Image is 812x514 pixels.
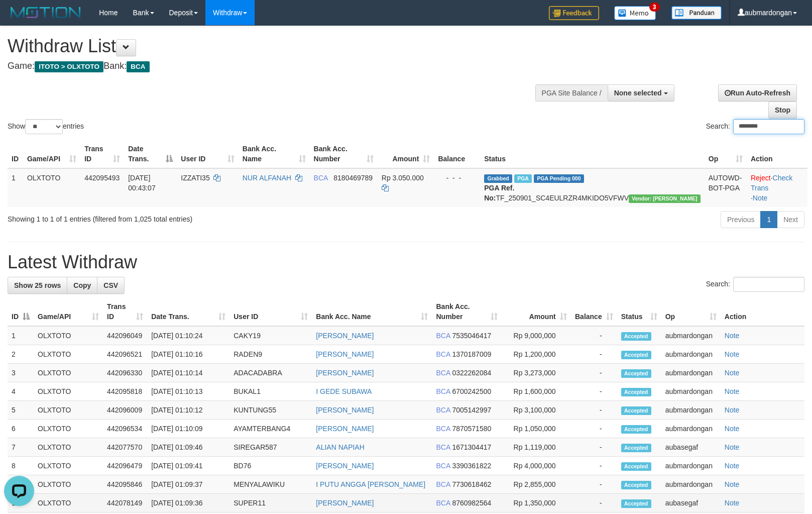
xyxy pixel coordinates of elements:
[124,140,177,168] th: Date Trans.: activate to sort column descending
[333,174,373,182] span: Copy 8180469789 to clipboard
[23,140,80,168] th: Game/API: activate to sort column ascending
[34,297,103,326] th: Game/API: activate to sort column ascending
[436,425,450,433] span: BCA
[436,387,450,395] span: BCA
[725,350,740,358] a: Note
[725,332,740,340] a: Note
[147,326,229,345] td: [DATE] 01:10:24
[84,174,120,182] span: 442095493
[649,3,660,12] span: 3
[8,5,84,20] img: MOTION_logo.png
[760,211,777,228] a: 1
[34,438,103,457] td: OLXTOTO
[8,345,34,364] td: 2
[571,297,617,326] th: Balance: activate to sort column ascending
[629,194,701,203] span: Vendor URL: https://secure4.1velocity.biz
[103,364,147,382] td: 442096330
[484,174,512,183] span: Grabbed
[571,457,617,475] td: -
[706,277,804,292] label: Search:
[502,420,571,438] td: Rp 1,050,000
[534,174,584,183] span: PGA Pending
[621,388,651,396] span: Accepted
[8,61,531,71] h4: Game: Bank:
[733,277,804,292] input: Search:
[621,462,651,471] span: Accepted
[34,364,103,382] td: OLXTOTO
[8,36,531,56] h1: Withdraw List
[316,480,425,488] a: I PUTU ANGGA [PERSON_NAME]
[671,6,722,20] img: panduan.png
[725,425,740,433] a: Note
[661,297,721,326] th: Op: activate to sort column ascending
[571,420,617,438] td: -
[751,174,771,182] a: Reject
[34,494,103,512] td: OLXTOTO
[452,462,491,470] span: Copy 3390361822 to clipboard
[436,462,450,470] span: BCA
[725,480,740,488] a: Note
[35,61,103,72] span: ITOTO > OLXTOTO
[721,297,804,326] th: Action
[661,345,721,364] td: aubmardongan
[103,438,147,457] td: 442077570
[452,499,491,507] span: Copy 8760982564 to clipboard
[316,499,374,507] a: [PERSON_NAME]
[229,297,312,326] th: User ID: activate to sort column ascending
[480,168,705,207] td: TF_250901_SC4EULRZR4MKIDO5VFWV
[436,499,450,507] span: BCA
[34,326,103,345] td: OLXTOTO
[316,387,372,395] a: I GEDE SUBAWA
[661,326,721,345] td: aubmardongan
[452,480,491,488] span: Copy 7730618462 to clipboard
[229,345,312,364] td: RADEN9
[480,140,705,168] th: Status
[147,297,229,326] th: Date Trans.: activate to sort column ascending
[23,168,80,207] td: OLXTOTO
[571,326,617,345] td: -
[661,494,721,512] td: aubasegaf
[751,174,792,192] a: Check Trans
[502,475,571,494] td: Rp 2,855,000
[661,401,721,420] td: aubmardongan
[314,174,328,182] span: BCA
[177,140,238,168] th: User ID: activate to sort column ascending
[147,420,229,438] td: [DATE] 01:10:09
[73,281,91,289] span: Copy
[452,350,491,358] span: Copy 1370187009 to clipboard
[382,174,424,182] span: Rp 3.050.000
[103,494,147,512] td: 442078149
[621,499,651,508] span: Accepted
[103,457,147,475] td: 442096479
[502,364,571,382] td: Rp 3,273,000
[725,499,740,507] a: Note
[502,494,571,512] td: Rp 1,350,000
[229,475,312,494] td: MENYALAWIKU
[229,494,312,512] td: SUPER11
[535,84,608,101] div: PGA Site Balance /
[147,494,229,512] td: [DATE] 01:09:36
[721,211,761,228] a: Previous
[316,406,374,414] a: [PERSON_NAME]
[661,382,721,401] td: aubmardongan
[34,457,103,475] td: OLXTOTO
[147,457,229,475] td: [DATE] 01:09:41
[621,369,651,378] span: Accepted
[502,345,571,364] td: Rp 1,200,000
[432,297,501,326] th: Bank Acc. Number: activate to sort column ascending
[705,140,747,168] th: Op: activate to sort column ascending
[705,168,747,207] td: AUTOWD-BOT-PGA
[147,475,229,494] td: [DATE] 01:09:37
[239,140,310,168] th: Bank Acc. Name: activate to sort column ascending
[8,326,34,345] td: 1
[34,345,103,364] td: OLXTOTO
[181,174,209,182] span: IZZATI35
[549,6,599,20] img: Feedback.jpg
[316,425,374,433] a: [PERSON_NAME]
[25,119,63,134] select: Showentries
[436,406,450,414] span: BCA
[571,438,617,457] td: -
[436,480,450,488] span: BCA
[436,332,450,340] span: BCA
[8,277,67,294] a: Show 25 rows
